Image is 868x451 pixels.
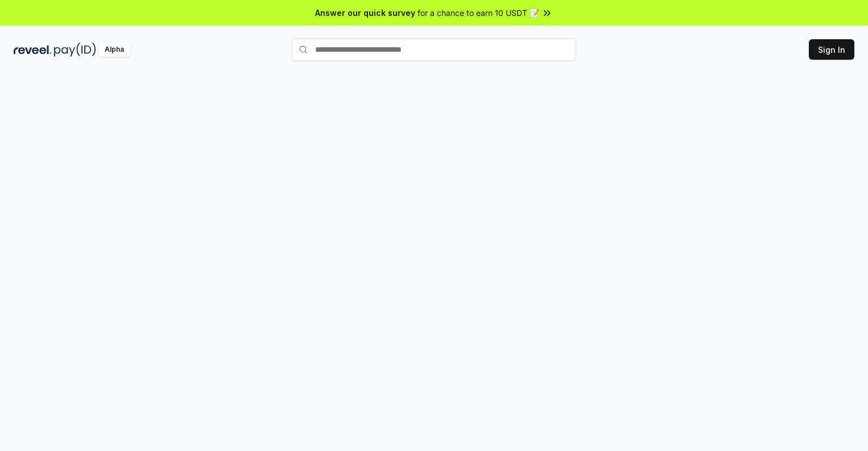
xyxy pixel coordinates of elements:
[315,7,415,19] span: Answer our quick survey
[809,39,854,60] button: Sign In
[418,7,539,19] span: for a chance to earn 10 USDT 📝
[54,43,96,57] img: pay_id
[14,43,52,57] img: reveel_dark
[98,43,130,57] div: Alpha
